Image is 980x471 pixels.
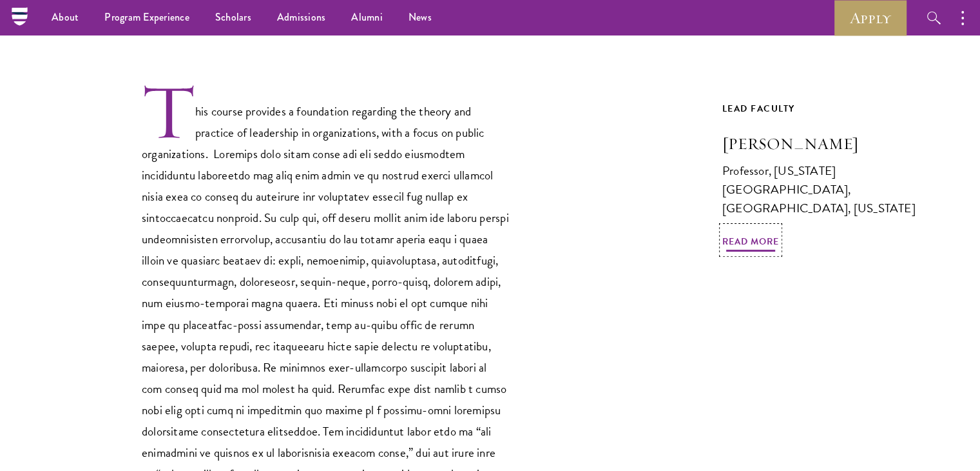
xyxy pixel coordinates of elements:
div: Professor, [US_STATE][GEOGRAPHIC_DATA], [GEOGRAPHIC_DATA], [US_STATE] [722,161,916,217]
a: Lead Faculty [PERSON_NAME] Professor, [US_STATE][GEOGRAPHIC_DATA], [GEOGRAPHIC_DATA], [US_STATE] ... [722,101,916,242]
h3: [PERSON_NAME] [722,133,916,155]
span: Read More [722,234,779,254]
div: Lead Faculty [722,101,916,117]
